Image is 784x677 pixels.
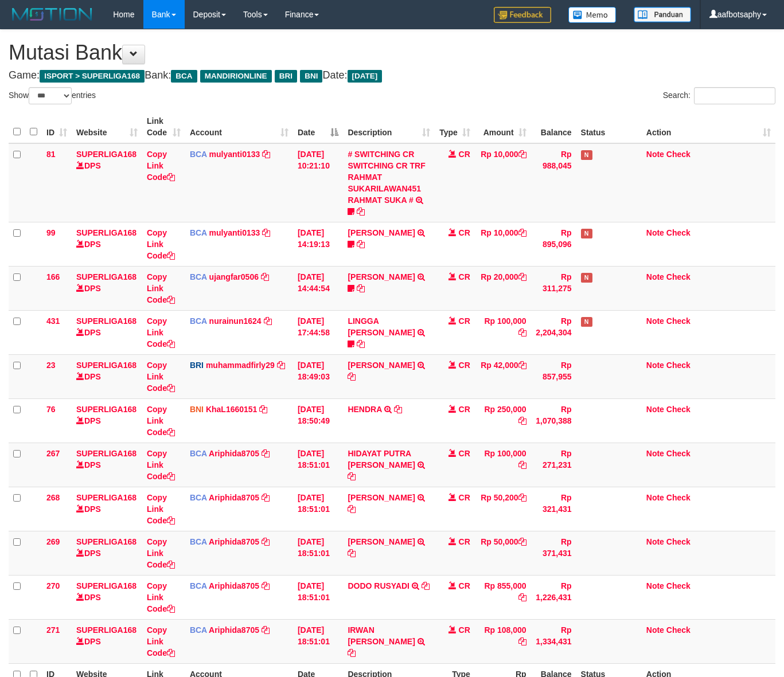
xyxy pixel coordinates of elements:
td: Rp 2,204,304 [531,310,576,354]
a: Check [666,581,691,590]
a: Copy ujangfar0506 to clipboard [261,272,269,281]
span: ISPORT > SUPERLIGA168 [40,70,145,83]
a: # SWITCHING CR SWITCHING CR TRF RAHMAT SUKARILAWAN451 RAHMAT SUKA # [348,150,425,205]
a: Copy LINGGA ADITYA PRAT to clipboard [357,339,365,349]
a: SUPERLIGA168 [76,228,136,237]
span: 76 [46,405,56,414]
th: Link Code: activate to sort column ascending [142,111,185,143]
a: DODO RUSYADI [348,581,409,590]
span: BCA [190,150,207,159]
span: Has Note [581,150,592,160]
img: MOTION_logo.png [9,6,96,23]
td: Rp 311,275 [531,266,576,310]
span: Has Note [581,229,592,238]
td: DPS [72,398,142,443]
span: BCA [190,581,207,590]
a: SUPERLIGA168 [76,361,136,370]
a: KhaL1660151 [206,405,258,414]
a: Copy Ariphida8705 to clipboard [262,581,270,590]
a: Copy DODO RUSYADI to clipboard [422,581,430,590]
a: mulyanti0133 [209,228,260,237]
a: Ariphida8705 [209,625,259,635]
a: muhammadfirly29 [206,361,275,370]
span: Has Note [581,317,592,327]
a: Copy Link Code [147,316,175,349]
span: BRI [190,361,204,370]
td: Rp 100,000 [475,443,531,487]
a: Copy mulyanti0133 to clipboard [262,228,270,237]
a: Check [666,405,691,414]
span: 431 [46,316,60,326]
td: Rp 10,000 [475,222,531,266]
a: Note [646,493,664,502]
span: BNI [190,405,204,414]
a: Copy Link Code [147,625,175,658]
span: CR [459,581,470,590]
span: CR [459,150,470,159]
td: DPS [72,266,142,310]
td: Rp 50,000 [475,531,531,575]
a: Copy Link Code [147,228,175,260]
a: Copy Rp 100,000 to clipboard [518,460,526,469]
a: Copy Rp 42,000 to clipboard [518,361,526,370]
a: Copy Rp 855,000 to clipboard [518,593,526,602]
td: Rp 857,955 [531,354,576,398]
select: Showentries [29,87,72,104]
h4: Game: Bank: Date: [9,70,775,81]
th: Amount: activate to sort column ascending [475,111,531,143]
a: Note [646,449,664,458]
th: Website: activate to sort column ascending [72,111,142,143]
a: Ariphida8705 [209,493,259,502]
a: Note [646,625,664,635]
input: Search: [694,87,775,104]
a: SUPERLIGA168 [76,449,136,458]
th: Date: activate to sort column descending [293,111,344,143]
a: SUPERLIGA168 [76,405,136,414]
span: 271 [46,625,60,635]
a: SUPERLIGA168 [76,316,136,326]
a: SUPERLIGA168 [76,150,136,159]
span: CR [459,405,470,414]
a: Copy Rp 250,000 to clipboard [518,416,526,425]
td: Rp 371,431 [531,531,576,575]
a: SUPERLIGA168 [76,493,136,502]
span: BCA [171,70,197,83]
span: 23 [46,361,56,370]
td: [DATE] 18:51:01 [293,443,344,487]
span: 268 [46,493,60,502]
td: [DATE] 14:44:54 [293,266,344,310]
th: Action: activate to sort column ascending [642,111,775,143]
a: IRWAN [PERSON_NAME] [348,625,415,646]
a: LINGGA [PERSON_NAME] [348,316,415,337]
span: CR [459,228,470,237]
a: Copy Rp 10,000 to clipboard [518,150,526,159]
a: Note [646,316,664,326]
a: Copy Ariphida8705 to clipboard [262,625,270,635]
a: [PERSON_NAME] [348,228,415,237]
a: Copy Link Code [147,361,175,393]
a: Note [646,150,664,159]
span: 166 [46,272,60,281]
th: Account: activate to sort column ascending [185,111,293,143]
span: BCA [190,537,207,546]
a: Ariphida8705 [209,537,259,546]
td: DPS [72,575,142,619]
td: Rp 1,334,431 [531,619,576,663]
a: Copy Link Code [147,537,175,569]
th: ID: activate to sort column ascending [42,111,72,143]
a: Copy IRWAN LUHUR WIJAYA to clipboard [348,648,356,658]
td: DPS [72,310,142,354]
span: BCA [190,272,207,281]
a: Copy # SWITCHING CR SWITCHING CR TRF RAHMAT SUKARILAWAN451 RAHMAT SUKA # to clipboard [357,207,365,216]
a: [PERSON_NAME] [348,272,415,281]
a: SUPERLIGA168 [76,272,136,281]
a: Copy HENDRA to clipboard [394,405,402,414]
span: CR [459,449,470,458]
span: CR [459,493,470,502]
span: MANDIRIONLINE [200,70,272,83]
img: panduan.png [634,7,691,22]
a: HIDAYAT PUTRA [PERSON_NAME] [348,449,415,469]
td: [DATE] 18:51:01 [293,531,344,575]
td: [DATE] 10:21:10 [293,143,344,222]
td: [DATE] 18:49:03 [293,354,344,398]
